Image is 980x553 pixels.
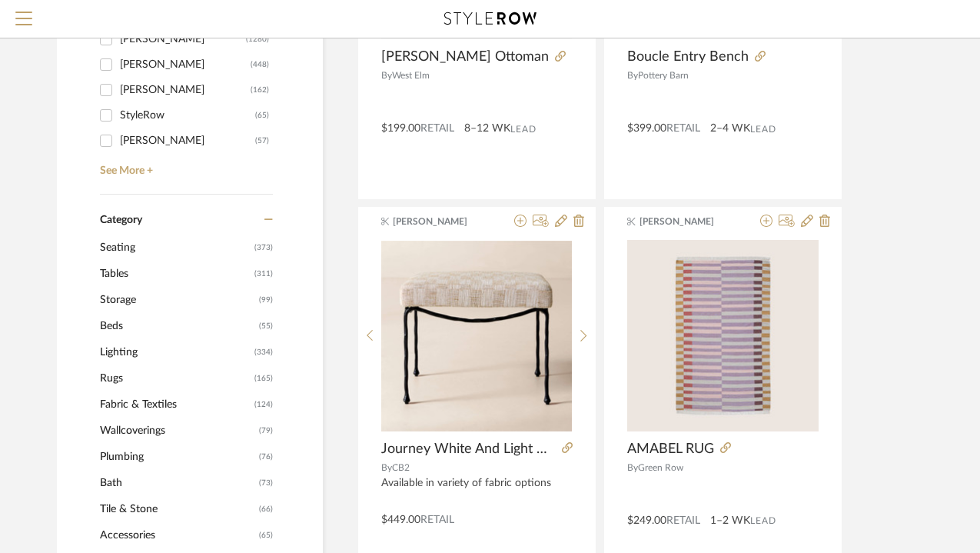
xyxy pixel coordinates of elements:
[259,471,273,495] span: (73)
[510,124,537,135] span: Lead
[381,477,573,503] div: Available in variety of fabric options
[750,124,776,135] span: Lead
[254,392,273,417] span: (124)
[259,288,273,312] span: (99)
[100,214,142,227] span: Category
[639,215,736,228] span: [PERSON_NAME]
[120,52,251,77] div: [PERSON_NAME]
[100,496,255,522] span: Tile & Stone
[120,103,255,128] div: StyleRow
[666,123,700,134] span: Retail
[100,444,255,470] span: Plumbing
[750,515,776,526] span: Lead
[420,123,454,134] span: Retail
[710,121,750,137] span: 2–4 WK
[259,523,273,548] span: (65)
[120,27,246,52] div: [PERSON_NAME]
[392,71,430,80] span: West Elm
[381,515,420,525] span: $449.00
[627,71,638,80] span: By
[638,71,689,80] span: Pottery Barn
[381,441,556,458] span: Journey White And Light Brown Upholstered Stool
[420,515,454,525] span: Retail
[251,52,269,77] div: (448)
[100,287,255,313] span: Storage
[254,340,273,365] span: (334)
[100,470,255,496] span: Bath
[638,463,683,472] span: Green Row
[254,262,273,286] span: (311)
[100,391,251,418] span: Fabric & Textiles
[120,128,255,153] div: [PERSON_NAME]
[710,513,750,529] span: 1–2 WK
[666,515,700,526] span: Retail
[100,522,255,548] span: Accessories
[100,365,251,391] span: Rugs
[100,339,251,365] span: Lighting
[381,463,392,472] span: By
[259,445,273,469] span: (76)
[100,235,251,261] span: Seating
[381,48,549,65] span: [PERSON_NAME] Ottoman
[96,153,273,178] a: See More +
[120,78,251,102] div: [PERSON_NAME]
[627,441,714,458] span: AMABEL RUG
[392,463,410,472] span: CB2
[464,121,510,137] span: 8–12 WK
[246,27,269,52] div: (1280)
[254,366,273,391] span: (165)
[627,463,638,472] span: By
[251,78,269,102] div: (162)
[259,418,273,443] span: (79)
[627,515,666,526] span: $249.00
[381,123,420,134] span: $199.00
[254,235,273,260] span: (373)
[255,128,269,153] div: (57)
[100,418,255,444] span: Wallcoverings
[627,240,819,431] img: AMABEL RUG
[627,48,749,65] span: Boucle Entry Bench
[259,497,273,521] span: (66)
[627,123,666,134] span: $399.00
[393,215,490,228] span: [PERSON_NAME]
[259,314,273,338] span: (55)
[381,241,572,431] img: Journey White And Light Brown Upholstered Stool
[100,313,255,339] span: Beds
[381,71,392,80] span: By
[100,261,251,287] span: Tables
[255,103,269,128] div: (65)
